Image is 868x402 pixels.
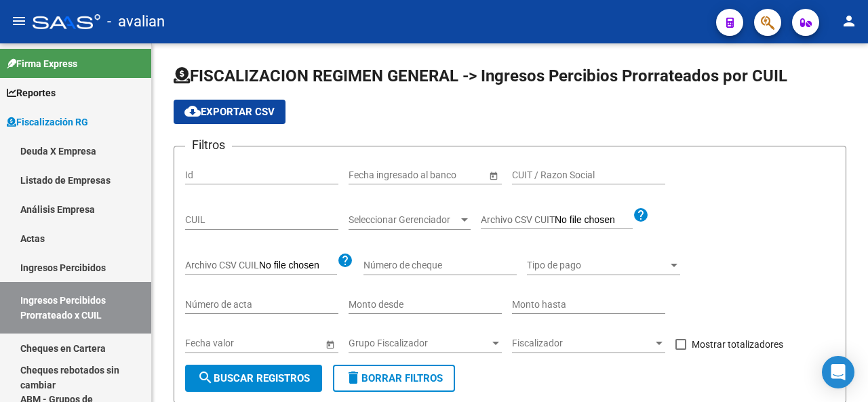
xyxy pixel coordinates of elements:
h3: Filtros [185,136,232,155]
span: Seleccionar Gerenciador [349,214,458,226]
input: Start date [349,169,391,181]
input: End date [239,338,305,349]
span: Fiscalización RG [7,115,88,129]
span: FISCALIZACION REGIMEN GENERAL -> Ingresos Percibios Prorrateados por CUIL [174,66,787,85]
button: Open calendar [486,168,500,182]
button: Open calendar [323,337,337,351]
span: Buscar Registros [197,372,310,384]
button: Borrar Filtros [333,365,455,392]
div: Open Intercom Messenger [822,356,854,388]
span: Reportes [7,85,56,100]
mat-icon: menu [11,13,27,29]
input: Archivo CSV CUIL [259,260,337,272]
mat-icon: help [633,207,649,223]
mat-icon: help [337,252,353,268]
mat-icon: person [841,13,857,29]
span: Borrar Filtros [345,372,443,384]
button: Exportar CSV [174,100,285,124]
span: Tipo de pago [527,260,668,271]
input: Start date [185,338,227,349]
input: Archivo CSV CUIT [555,214,633,226]
span: Fiscalizador [512,338,653,349]
span: Grupo Fiscalizador [349,338,490,349]
mat-icon: search [197,369,214,386]
input: End date [402,169,469,181]
span: Archivo CSV CUIL [185,260,259,270]
span: Firma Express [7,56,77,71]
span: Exportar CSV [184,106,275,118]
mat-icon: cloud_download [184,103,201,119]
mat-icon: delete [345,369,361,386]
span: - avalian [107,7,165,37]
span: Mostrar totalizadores [692,336,783,353]
button: Buscar Registros [185,365,322,392]
span: Archivo CSV CUIT [481,214,555,225]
